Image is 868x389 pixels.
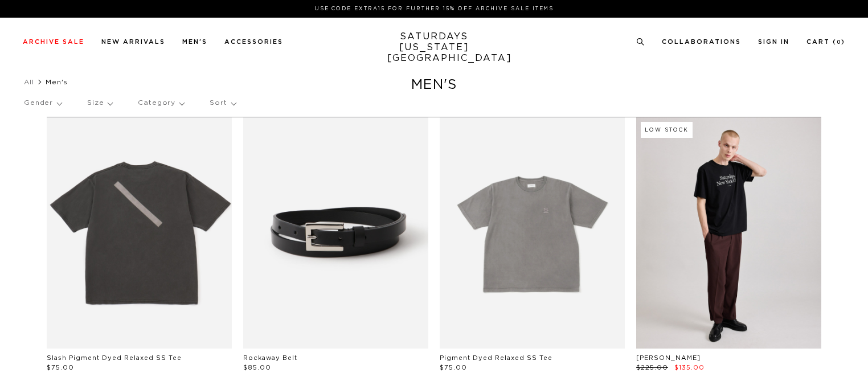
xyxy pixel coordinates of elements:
[440,355,552,361] a: Pigment Dyed Relaxed SS Tee
[138,90,184,116] p: Category
[806,39,845,45] a: Cart (0)
[387,31,481,64] a: SATURDAYS[US_STATE][GEOGRAPHIC_DATA]
[758,39,789,45] a: Sign In
[224,39,283,45] a: Accessories
[636,355,701,361] a: [PERSON_NAME]
[674,365,705,371] span: $135.00
[243,355,297,361] a: Rockaway Belt
[641,122,693,138] div: Low Stock
[210,90,235,116] p: Sort
[24,90,62,116] p: Gender
[182,39,207,45] a: Men's
[101,39,165,45] a: New Arrivals
[46,79,68,85] span: Men's
[23,39,84,45] a: Archive Sale
[47,365,74,371] span: $75.00
[24,79,34,85] a: All
[27,5,841,13] p: Use Code EXTRA15 for Further 15% Off Archive Sale Items
[243,365,271,371] span: $85.00
[87,90,112,116] p: Size
[636,365,668,371] span: $225.00
[47,355,182,361] a: Slash Pigment Dyed Relaxed SS Tee
[837,40,841,45] small: 0
[440,365,467,371] span: $75.00
[662,39,741,45] a: Collaborations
